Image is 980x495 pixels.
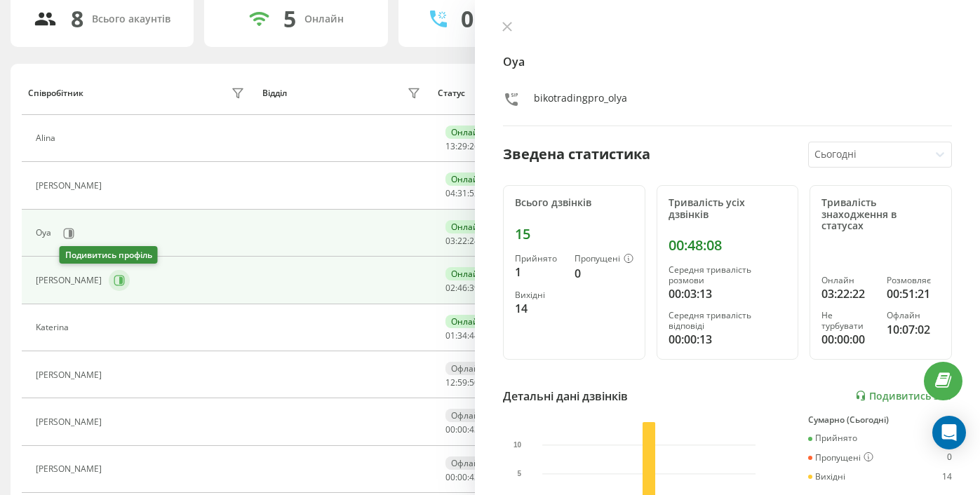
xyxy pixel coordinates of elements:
[36,464,105,474] div: [PERSON_NAME]
[445,471,455,483] span: 00
[515,197,633,209] div: Всього дзвінків
[445,425,479,435] div: : :
[445,331,479,341] div: : :
[445,187,455,199] span: 04
[457,471,467,483] span: 00
[669,197,787,221] div: Тривалість усіх дзвінків
[534,91,627,111] div: bikotradingpro_olya
[36,133,59,143] div: Alina
[445,126,490,139] div: Онлайн
[469,330,479,341] span: 44
[283,6,296,32] div: 5
[515,290,563,300] div: Вихідні
[887,276,940,285] div: Розмовляє
[947,452,952,463] div: 0
[469,140,479,152] span: 26
[469,423,479,435] span: 43
[669,285,787,302] div: 00:03:13
[575,254,633,265] div: Пропущені
[469,235,479,247] span: 24
[932,416,966,449] div: Open Intercom Messenger
[36,323,72,332] div: Katerina
[36,276,105,285] div: [PERSON_NAME]
[821,197,940,232] div: Тривалість знаходження в статусах
[515,226,633,243] div: 15
[855,390,952,402] a: Подивитись звіт
[28,88,83,98] div: Співробітник
[36,417,105,427] div: [PERSON_NAME]
[445,172,490,186] div: Онлайн
[457,282,467,294] span: 46
[445,282,455,294] span: 02
[92,13,170,25] div: Всього акаунтів
[445,377,455,388] span: 12
[887,321,940,338] div: 10:07:02
[515,254,563,264] div: Прийнято
[445,189,479,198] div: : :
[36,228,55,238] div: Oya
[808,472,845,482] div: Вихідні
[36,370,105,380] div: [PERSON_NAME]
[445,220,490,233] div: Онлайн
[445,473,479,482] div: : :
[808,415,952,425] div: Сумарно (Сьогодні)
[71,6,83,32] div: 8
[469,471,479,483] span: 43
[821,285,875,302] div: 03:22:22
[461,6,474,32] div: 0
[503,53,952,70] h4: Oya
[469,187,479,199] span: 52
[445,456,490,470] div: Офлайн
[457,140,467,152] span: 29
[445,235,455,247] span: 03
[445,409,490,422] div: Офлайн
[445,283,479,293] div: : :
[445,330,455,341] span: 01
[445,140,455,152] span: 13
[457,235,467,247] span: 22
[669,237,787,254] div: 00:48:08
[575,265,633,282] div: 0
[942,472,952,482] div: 14
[887,311,940,320] div: Офлайн
[808,433,857,443] div: Прийнято
[445,267,490,280] div: Онлайн
[515,264,563,280] div: 1
[60,246,158,264] div: Подивитись профіль
[262,88,287,98] div: Відділ
[445,362,490,375] div: Офлайн
[457,187,467,199] span: 31
[821,331,875,348] div: 00:00:00
[445,315,490,328] div: Онлайн
[669,265,787,285] div: Середня тривалість розмови
[445,142,479,151] div: : :
[808,452,873,463] div: Пропущені
[457,377,467,388] span: 59
[669,331,787,348] div: 00:00:13
[503,388,628,405] div: Детальні дані дзвінків
[445,378,479,388] div: : :
[457,330,467,341] span: 34
[469,282,479,294] span: 39
[669,311,787,331] div: Середня тривалість відповіді
[887,285,940,302] div: 00:51:21
[503,144,650,165] div: Зведена статистика
[304,13,344,25] div: Онлайн
[438,88,465,98] div: Статус
[445,236,479,246] div: : :
[36,181,105,191] div: [PERSON_NAME]
[514,441,522,449] text: 10
[515,300,563,317] div: 14
[469,377,479,388] span: 50
[821,276,875,285] div: Онлайн
[457,423,467,435] span: 00
[518,470,522,477] text: 5
[821,311,875,331] div: Не турбувати
[445,423,455,435] span: 00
